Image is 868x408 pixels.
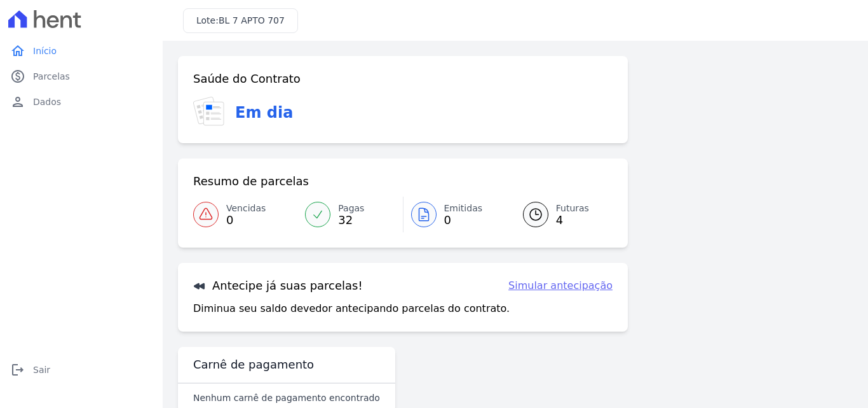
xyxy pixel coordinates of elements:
i: paid [10,69,25,84]
a: Pagas 32 [297,197,402,232]
a: paidParcelas [5,64,158,89]
i: person [10,94,25,109]
span: Pagas [338,202,364,215]
a: Emitidas 0 [403,197,508,232]
h3: Resumo de parcelas [193,174,309,189]
span: Parcelas [33,70,70,83]
i: logout [10,362,25,377]
p: Nenhum carnê de pagamento encontrado [193,391,380,404]
span: 0 [444,215,483,225]
a: Futuras 4 [508,197,613,232]
h3: Lote: [196,14,285,27]
a: homeInício [5,38,158,64]
span: Dados [33,95,61,108]
h3: Em dia [235,101,293,124]
h3: Saúde do Contrato [193,71,301,87]
a: personDados [5,89,158,115]
span: 0 [226,215,266,225]
a: Vencidas 0 [193,197,297,232]
span: Sair [33,363,50,376]
span: BL 7 APTO 707 [219,15,285,25]
span: Início [33,45,57,57]
span: 4 [556,215,589,225]
i: home [10,43,25,59]
span: 32 [338,215,364,225]
span: Vencidas [226,202,266,215]
a: logoutSair [5,357,158,383]
span: Futuras [556,202,589,215]
a: Simular antecipação [508,278,613,293]
h3: Antecipe já suas parcelas! [193,278,363,293]
p: Diminua seu saldo devedor antecipando parcelas do contrato. [193,301,510,316]
span: Emitidas [444,202,483,215]
h3: Carnê de pagamento [193,357,314,372]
